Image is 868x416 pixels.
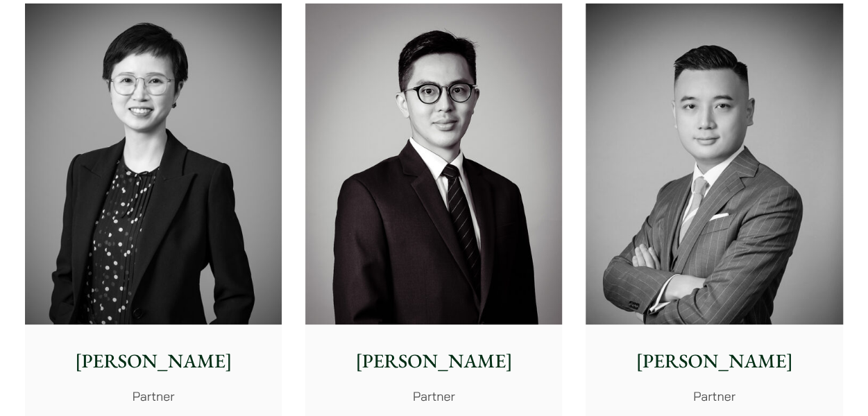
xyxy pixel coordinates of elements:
p: Partner [316,387,551,406]
p: [PERSON_NAME] [316,347,551,376]
p: Partner [597,387,831,406]
p: Partner [36,387,271,406]
p: [PERSON_NAME] [597,347,831,376]
p: [PERSON_NAME] [36,347,271,376]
